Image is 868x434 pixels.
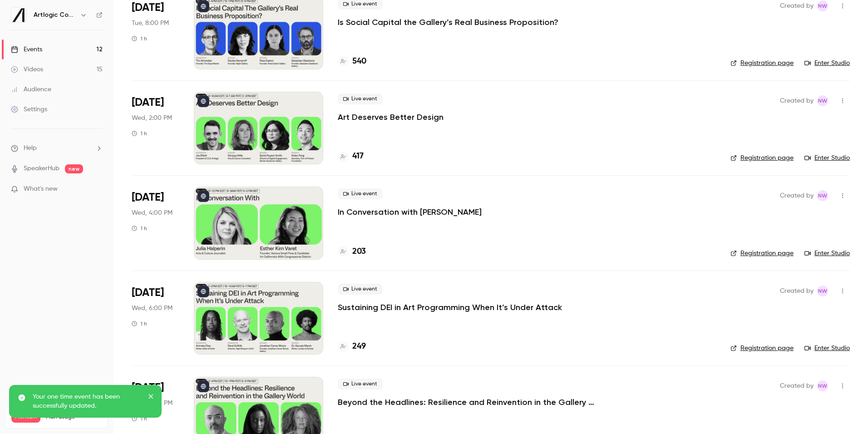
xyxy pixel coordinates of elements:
[338,188,383,199] span: Live event
[11,85,51,94] div: Audience
[730,249,794,258] a: Registration page
[338,284,383,295] span: Live event
[818,190,827,201] span: NW
[11,105,47,114] div: Settings
[730,153,794,163] a: Registration page
[338,150,364,163] a: 417
[338,246,366,258] a: 203
[780,0,814,11] span: Created by
[132,95,164,110] span: [DATE]
[132,286,164,300] span: [DATE]
[34,10,76,20] h6: Artlogic Connect 2025
[338,112,444,123] a: Art Deserves Better Design
[338,94,383,104] span: Live event
[730,344,794,353] a: Registration page
[338,379,383,390] span: Live event
[352,150,364,163] h4: 417
[338,302,562,313] a: Sustaining DEI in Art Programming When It’s Under Attack
[780,95,814,106] span: Created by
[132,190,164,205] span: [DATE]
[804,249,850,258] a: Enter Studio
[132,113,172,123] span: Wed, 2:00 PM
[24,164,59,173] a: SpeakerHub
[338,55,366,68] a: 540
[804,344,850,353] a: Enter Studio
[780,190,814,201] span: Created by
[132,320,147,327] div: 1 h
[11,45,42,54] div: Events
[804,59,850,68] a: Enter Studio
[11,8,26,22] img: Artlogic Connect 2025
[352,340,366,353] h4: 249
[817,286,828,296] span: Natasha Whiffin
[817,0,828,11] span: Natasha Whiffin
[132,35,147,42] div: 1 h
[33,392,142,410] p: Your one time event has been successfully updated.
[11,143,103,153] li: help-dropdown-opener
[818,286,827,296] span: NW
[338,17,558,28] a: Is Social Capital the Gallery’s Real Business Proposition?
[132,282,179,355] div: Sep 17 Wed, 6:00 PM (Europe/London)
[818,0,827,11] span: NW
[338,340,366,353] a: 249
[817,95,828,106] span: Natasha Whiffin
[132,380,164,395] span: [DATE]
[817,380,828,391] span: Natasha Whiffin
[132,19,169,28] span: Tue, 8:00 PM
[132,208,173,217] span: Wed, 4:00 PM
[730,59,794,68] a: Registration page
[352,246,366,258] h4: 203
[818,95,827,106] span: NW
[132,92,179,164] div: Sep 17 Wed, 2:00 PM (Europe/London)
[92,185,103,193] iframe: Noticeable Trigger
[11,65,43,74] div: Videos
[352,55,366,68] h4: 540
[132,304,173,313] span: Wed, 6:00 PM
[817,190,828,201] span: Natasha Whiffin
[804,153,850,163] a: Enter Studio
[132,0,164,15] span: [DATE]
[132,225,147,232] div: 1 h
[65,164,83,173] span: new
[780,286,814,296] span: Created by
[338,207,482,217] a: In Conversation with [PERSON_NAME]
[132,130,147,137] div: 1 h
[148,392,154,403] button: close
[132,187,179,259] div: Sep 17 Wed, 4:00 PM (Europe/London)
[780,380,814,391] span: Created by
[818,380,827,391] span: NW
[338,397,610,408] a: Beyond the Headlines: Resilience and Reinvention in the Gallery World
[24,143,37,153] span: Help
[24,184,58,194] span: What's new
